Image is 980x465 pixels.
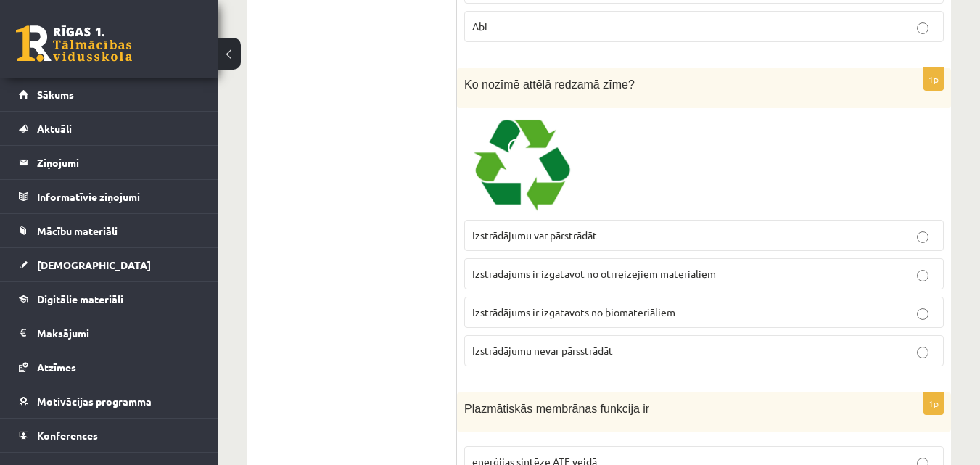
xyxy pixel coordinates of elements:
[37,146,199,179] legend: Ziņojumi
[19,419,199,452] a: Konferences
[19,316,199,350] a: Maksājumi
[917,308,928,320] input: Izstrādājums ir izgatavots no biomateriāliem
[16,25,132,62] a: Rīgas 1. Tālmācības vidusskola
[472,20,487,33] span: Abi
[923,67,944,91] p: 1p
[37,88,74,101] span: Sākums
[472,267,716,280] span: Izstrādājums ir izgatavot no otrreizējiem materiāliem
[472,344,613,357] span: Izstrādājumu nevar pārsstrādāt
[19,214,199,247] a: Mācību materiāli
[19,78,199,111] a: Sākums
[464,115,573,213] img: 1.png
[37,395,152,408] span: Motivācijas programma
[37,122,72,135] span: Aktuāli
[19,384,199,418] a: Motivācijas programma
[19,146,199,179] a: Ziņojumi
[37,224,118,237] span: Mācību materiāli
[464,78,635,91] span: Ko nozīmē attēlā redzamā zīme?
[917,347,928,358] input: Izstrādājumu nevar pārsstrādāt
[917,22,928,34] input: Abi
[37,292,123,305] span: Digitālie materiāli
[464,403,649,415] span: Plazmātiskās membrānas funkcija ir
[37,361,76,374] span: Atzīmes
[19,350,199,384] a: Atzīmes
[37,258,151,271] span: [DEMOGRAPHIC_DATA]
[917,270,928,281] input: Izstrādājums ir izgatavot no otrreizējiem materiāliem
[472,229,597,242] span: Izstrādājumu var pārstrādāt
[19,180,199,213] a: Informatīvie ziņojumi
[917,231,928,243] input: Izstrādājumu var pārstrādāt
[37,429,98,442] span: Konferences
[19,248,199,281] a: [DEMOGRAPHIC_DATA]
[19,112,199,145] a: Aktuāli
[923,392,944,415] p: 1p
[19,282,199,316] a: Digitālie materiāli
[472,305,675,318] span: Izstrādājums ir izgatavots no biomateriāliem
[37,316,199,350] legend: Maksājumi
[37,180,199,213] legend: Informatīvie ziņojumi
